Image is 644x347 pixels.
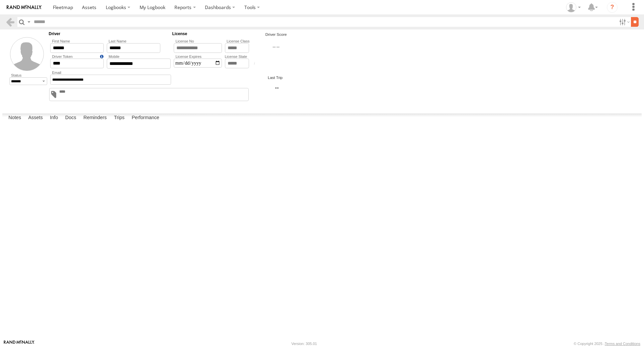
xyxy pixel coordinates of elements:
label: Search Filter Options [617,17,631,27]
label: Search Query [26,17,31,27]
label: Docs [62,113,80,123]
label: Driver ID is a unique identifier of your choosing, e.g. Employee No., Licence Number [50,55,104,59]
i: ? [607,2,618,13]
label: Performance [128,113,163,123]
label: Assets [25,113,46,123]
a: Visit our Website [4,340,34,347]
span: -- [254,84,300,92]
a: Back to previous Page [5,17,15,27]
a: Terms and Conditions [605,342,640,346]
div: © Copyright 2025 - [574,342,640,346]
label: Trips [110,113,128,123]
label: Notes [5,113,24,123]
div: Sascha Christovitsis [564,2,583,12]
div: Version: 305.01 [292,342,317,346]
div: Average score based on the driver's last 7 days trips / Max score during the same period. [252,62,262,67]
label: Info [47,113,61,123]
img: rand-logo.svg [7,5,42,10]
h5: License [172,31,251,36]
h5: Driver [49,31,172,36]
label: Reminders [80,113,110,123]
